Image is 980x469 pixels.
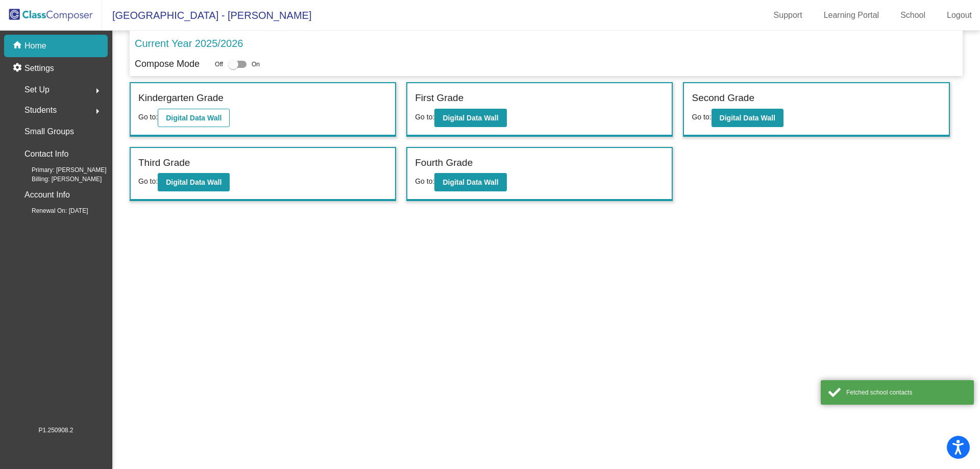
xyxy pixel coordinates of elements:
[158,173,230,191] button: Digital Data Wall
[15,165,107,175] span: Primary: [PERSON_NAME]
[91,105,104,117] mat-icon: arrow_right
[712,109,783,127] button: Digital Data Wall
[766,7,811,23] a: Support
[24,147,68,161] p: Contact Info
[24,188,70,202] p: Account Info
[692,91,754,106] label: Second Grade
[24,125,74,139] p: Small Groups
[15,206,88,215] span: Renewal On: [DATE]
[720,114,775,122] b: Digital Data Wall
[692,113,711,121] span: Go to:
[443,114,498,122] b: Digital Data Wall
[816,7,888,23] a: Learning Portal
[166,114,222,122] b: Digital Data Wall
[12,62,24,75] mat-icon: settings
[415,91,463,106] label: First Grade
[215,60,223,69] span: Off
[434,173,506,191] button: Digital Data Wall
[138,156,190,170] label: Third Grade
[138,91,224,106] label: Kindergarten Grade
[135,57,200,71] p: Compose Mode
[138,113,158,121] span: Go to:
[166,178,222,186] b: Digital Data Wall
[415,113,434,121] span: Go to:
[24,62,54,75] p: Settings
[24,83,50,97] span: Set Up
[138,177,158,185] span: Go to:
[892,7,934,23] a: School
[443,178,498,186] b: Digital Data Wall
[24,103,57,117] span: Students
[415,156,473,170] label: Fourth Grade
[12,40,24,52] mat-icon: home
[252,60,260,69] span: On
[415,177,434,185] span: Go to:
[135,36,243,51] p: Current Year 2025/2026
[102,7,311,23] span: [GEOGRAPHIC_DATA] - [PERSON_NAME]
[91,85,104,97] mat-icon: arrow_right
[939,7,980,23] a: Logout
[846,388,966,397] div: Fetched school contacts
[434,109,506,127] button: Digital Data Wall
[24,40,46,52] p: Home
[15,175,102,184] span: Billing: [PERSON_NAME]
[158,109,230,127] button: Digital Data Wall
